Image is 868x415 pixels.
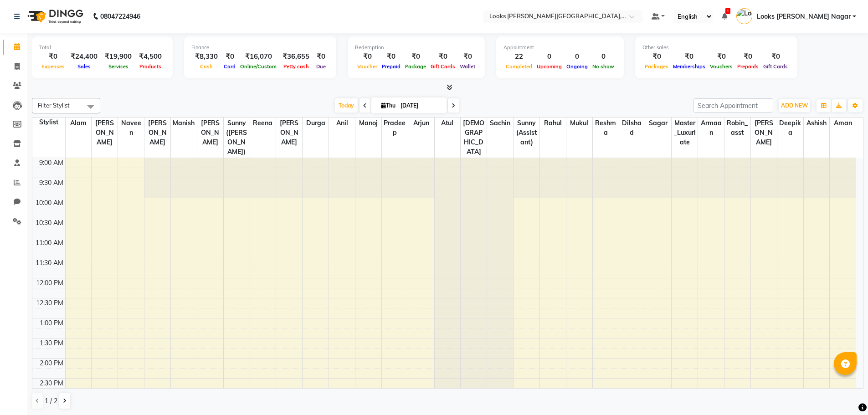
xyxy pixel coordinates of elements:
span: 1 [725,8,730,14]
span: Alam [66,118,92,129]
span: Mukul [566,118,592,129]
span: Due [314,63,328,70]
span: Atul [435,118,461,129]
div: ₹0 [761,51,790,62]
span: Thu [379,102,398,109]
span: Manish [171,118,197,129]
span: Rahul [540,118,566,129]
span: Vouchers [708,63,735,70]
div: ₹0 [313,51,329,62]
span: Sagar [645,118,671,129]
span: Package [403,63,428,70]
div: 9:30 AM [37,178,65,188]
span: 1 / 2 [45,396,57,406]
span: [DEMOGRAPHIC_DATA] [461,118,487,158]
span: Gift Cards [428,63,457,70]
span: Prepaids [735,63,761,70]
div: ₹0 [428,51,457,62]
span: Packages [642,63,671,70]
span: Gift Cards [761,63,790,70]
div: ₹0 [642,51,671,62]
span: Anil [329,118,355,129]
span: [PERSON_NAME] [92,118,118,148]
div: ₹0 [355,51,380,62]
span: [PERSON_NAME] [197,118,223,148]
div: ₹24,400 [67,51,101,62]
span: Sales [75,63,93,70]
span: Durga [303,118,329,129]
span: [PERSON_NAME] [144,118,170,148]
span: Dilshad [619,118,645,138]
div: 11:30 AM [34,258,65,268]
a: 1 [722,12,727,20]
span: Looks [PERSON_NAME] Nagar [757,12,851,21]
div: 10:30 AM [34,218,65,228]
span: Naveen [118,118,144,138]
span: Memberships [671,63,708,70]
div: ₹19,900 [101,51,135,62]
span: Completed [503,63,534,70]
div: 1:30 PM [38,338,65,348]
input: Search Appointment [693,98,773,113]
input: 2025-09-04 [398,99,443,113]
span: Wallet [457,63,478,70]
div: ₹0 [671,51,708,62]
span: Sunny (Assistant) [514,118,539,148]
span: Ashish [804,118,830,129]
span: Armaan [698,118,724,138]
button: ADD NEW [779,99,810,112]
span: Filter Stylist [38,102,70,109]
div: Finance [191,44,329,51]
span: Petty cash [281,63,311,70]
span: Master_Luxuriate [672,118,698,148]
div: ₹4,500 [135,51,165,62]
span: Aman [830,118,856,129]
span: No show [590,63,616,70]
span: Products [137,63,164,70]
div: 2:00 PM [38,359,65,368]
span: Expenses [39,63,67,70]
div: 12:00 PM [34,278,65,288]
div: Other sales [642,44,790,51]
iframe: chat widget [830,379,859,406]
div: 22 [503,51,534,62]
img: Looks Kamla Nagar [736,8,752,24]
div: ₹0 [457,51,478,62]
span: Robin_asst [724,118,750,138]
div: 2:30 PM [38,379,65,388]
div: ₹0 [221,51,238,62]
span: Prepaid [380,63,403,70]
span: Reena [250,118,276,129]
div: ₹16,070 [238,51,279,62]
div: 10:00 AM [34,198,65,208]
span: Card [221,63,238,70]
span: Services [106,63,131,70]
div: Redemption [355,44,478,51]
span: Sachin [487,118,513,129]
span: Sunny ([PERSON_NAME]) [224,118,250,158]
div: 1:00 PM [38,318,65,328]
div: 0 [590,51,616,62]
div: 0 [564,51,590,62]
span: Voucher [355,63,380,70]
div: ₹0 [380,51,403,62]
span: Deepika [777,118,803,138]
div: 12:30 PM [34,298,65,308]
span: Upcoming [534,63,564,70]
div: ₹0 [735,51,761,62]
span: Cash [198,63,215,70]
div: ₹0 [39,51,67,62]
span: Reshma [593,118,619,138]
span: Arjun [408,118,434,129]
div: ₹0 [708,51,735,62]
div: Total [39,44,165,51]
span: Online/Custom [238,63,279,70]
span: Manoj [355,118,381,129]
div: Stylist [32,118,65,127]
span: Ongoing [564,63,590,70]
div: 11:00 AM [34,238,65,248]
div: Appointment [503,44,616,51]
div: ₹0 [403,51,428,62]
span: ADD NEW [781,102,808,109]
div: ₹8,330 [191,51,221,62]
